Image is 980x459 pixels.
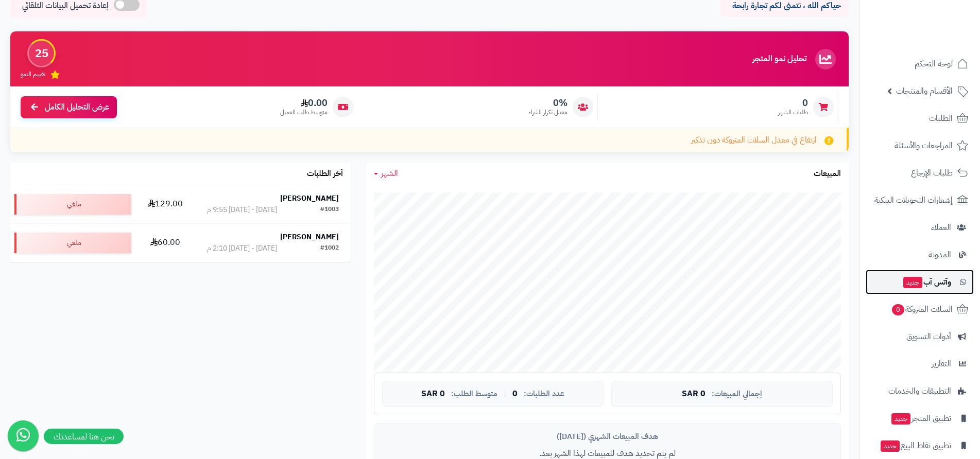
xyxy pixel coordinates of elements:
div: [DATE] - [DATE] 2:10 م [207,243,277,254]
span: 0 [778,97,808,109]
span: وآتس آب [902,275,951,289]
span: ارتفاع في معدل السلات المتروكة دون تذكير [691,134,817,146]
span: تطبيق المتجر [890,411,951,426]
h3: تحليل نمو المتجر [752,55,806,64]
span: عرض التحليل الكامل [45,101,109,113]
div: ملغي [14,194,131,215]
span: تطبيق نقاط البيع [880,438,951,453]
a: المراجعات والأسئلة [866,133,974,158]
span: 0% [528,97,568,109]
div: هدف المبيعات الشهري ([DATE]) [382,431,833,442]
span: | [504,390,506,398]
a: إشعارات التحويلات البنكية [866,188,974,213]
a: تطبيق نقاط البيعجديد [866,433,974,458]
div: #1003 [320,205,339,215]
a: السلات المتروكة0 [866,297,974,322]
a: الطلبات [866,106,974,131]
h3: آخر الطلبات [307,169,343,179]
h3: المبيعات [814,169,841,179]
span: تقييم النمو [21,70,45,79]
span: الشهر [381,167,398,180]
a: العملاء [866,215,974,240]
span: جديد [891,413,910,425]
span: أدوات التسويق [906,329,951,344]
a: المدونة [866,242,974,267]
a: التطبيقات والخدمات [866,379,974,403]
div: [DATE] - [DATE] 9:55 م [207,205,277,215]
a: تطبيق المتجرجديد [866,406,974,431]
span: متوسط طلب العميل [280,108,328,117]
span: التطبيقات والخدمات [888,384,951,398]
strong: [PERSON_NAME] [280,232,339,242]
a: الشهر [374,168,398,180]
span: جديد [903,277,922,288]
a: لوحة التحكم [866,51,974,76]
span: معدل تكرار الشراء [528,108,568,117]
a: طلبات الإرجاع [866,161,974,185]
span: المراجعات والأسئلة [895,138,953,153]
strong: [PERSON_NAME] [280,193,339,204]
span: متوسط الطلب: [451,390,497,398]
a: وآتس آبجديد [866,270,974,294]
div: ملغي [14,233,131,253]
a: عرض التحليل الكامل [21,96,117,118]
span: 0 [891,304,905,316]
a: التقارير [866,351,974,376]
span: 0 SAR [682,390,706,399]
span: طلبات الإرجاع [911,166,953,180]
span: الطلبات [929,111,953,126]
span: المدونة [929,248,951,262]
span: الأقسام والمنتجات [896,84,953,98]
a: أدوات التسويق [866,324,974,349]
span: 0.00 [280,97,328,109]
span: إشعارات التحويلات البنكية [874,193,953,207]
div: #1002 [320,243,339,254]
span: جديد [881,440,900,452]
span: 0 SAR [421,390,445,399]
img: logo-2.png [910,10,970,31]
span: التقارير [932,357,951,371]
span: السلات المتروكة [891,302,953,316]
span: إجمالي المبيعات: [712,390,762,398]
span: لوحة التحكم [915,57,953,71]
span: عدد الطلبات: [524,390,564,398]
td: 129.00 [135,185,195,223]
span: 0 [512,390,518,399]
span: العملاء [931,220,951,235]
td: 60.00 [135,224,195,262]
span: طلبات الشهر [778,108,808,117]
